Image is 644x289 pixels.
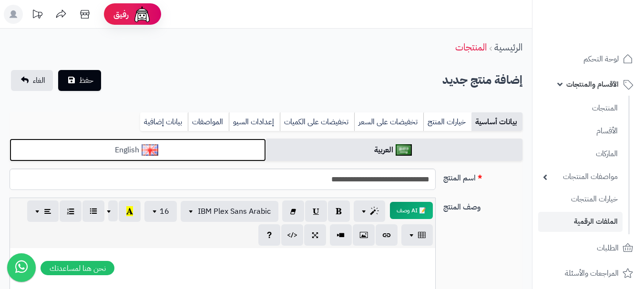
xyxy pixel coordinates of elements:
[440,198,526,213] label: وصف المنتج
[140,112,188,131] a: بيانات إضافية
[58,70,101,91] button: حفظ
[266,139,522,162] a: العربية
[396,144,412,156] img: العربية
[133,5,152,24] img: ai-face.png
[442,70,522,90] h2: إضافة منتج جديد
[142,144,158,156] img: English
[280,112,354,131] a: تخفيضات على الكميات
[538,121,623,141] a: الأقسام
[455,40,487,54] a: المنتجات
[471,112,522,131] a: بيانات أساسية
[181,201,278,222] button: IBM Plex Sans Arabic
[390,202,433,219] button: 📝 AI وصف
[538,262,638,285] a: المراجعات والأسئلة
[354,112,423,131] a: تخفيضات على السعر
[11,70,53,91] a: الغاء
[113,9,129,20] span: رفيق
[229,112,280,131] a: إعدادات السيو
[423,112,471,131] a: خيارات المنتج
[538,237,638,259] a: الطلبات
[538,48,638,70] a: لوحة التحكم
[25,5,49,26] a: تحديثات المنصة
[538,212,623,231] a: الملفات الرقمية
[579,24,635,44] img: logo-2.png
[597,241,619,255] span: الطلبات
[538,144,623,164] a: الماركات
[566,78,619,91] span: الأقسام والمنتجات
[79,75,93,86] span: حفظ
[33,75,45,86] span: الغاء
[160,206,169,217] span: 16
[538,98,623,119] a: المنتجات
[198,206,271,217] span: IBM Plex Sans Arabic
[538,167,623,187] a: مواصفات المنتجات
[538,189,623,209] a: خيارات المنتجات
[440,169,526,184] label: اسم المنتج
[565,267,619,280] span: المراجعات والأسئلة
[583,52,619,66] span: لوحة التحكم
[144,201,177,222] button: 16
[494,40,522,54] a: الرئيسية
[10,139,266,162] a: English
[188,112,229,131] a: المواصفات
